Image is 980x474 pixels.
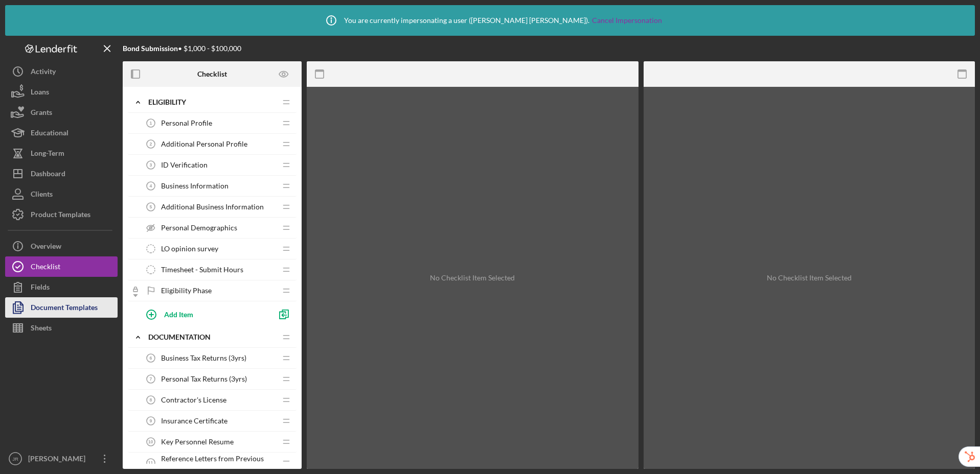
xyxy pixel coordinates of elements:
button: Loans [5,82,118,102]
button: Activity [5,61,118,82]
tspan: 4 [150,183,152,188]
span: Reference Letters from Previous Projects [161,455,276,471]
button: Document Templates [5,297,118,318]
span: Personal Demographics [161,224,237,232]
span: Business Information [161,182,229,190]
span: LO opinion survey [161,245,218,253]
button: Preview as [272,63,295,86]
button: Grants [5,102,118,123]
a: Cancel Impersonation [592,16,662,25]
div: Overview [31,236,61,259]
div: Activity [31,61,56,84]
span: Contractor's License [161,396,226,404]
div: No Checklist Item Selected [430,274,515,282]
tspan: 2 [150,141,152,147]
span: Additional Personal Profile [161,140,247,148]
tspan: 11 [148,460,153,465]
span: Insurance Certificate [161,417,227,425]
div: Product Templates [31,204,90,227]
div: Clients [31,184,53,207]
b: Bond Submission [123,44,178,53]
button: Long-Term [5,143,118,163]
div: Fields [31,277,50,300]
div: Document Templates [31,297,98,320]
span: Additional Business Information [161,203,264,211]
div: Eligibility [148,98,276,106]
div: Loans [31,82,49,105]
div: Grants [31,102,52,125]
button: Product Templates [5,204,118,225]
tspan: 6 [150,355,152,361]
tspan: 10 [148,439,153,444]
button: Dashboard [5,163,118,184]
tspan: 3 [150,162,152,168]
div: Documentation [148,333,276,341]
tspan: 7 [150,376,152,382]
div: [PERSON_NAME] [26,448,92,471]
div: Dashboard [31,163,65,186]
span: Personal Tax Returns (3yrs) [161,375,247,383]
span: Business Tax Returns (3yrs) [161,354,246,362]
button: Fields [5,277,118,297]
tspan: 9 [150,418,152,423]
b: Checklist [197,70,227,78]
div: Sheets [31,318,52,341]
button: Clients [5,184,118,204]
div: No Checklist Item Selected [767,274,852,282]
button: Sheets [5,318,118,338]
span: ID Verification [161,161,208,169]
tspan: 8 [150,397,152,402]
div: Educational [31,123,69,146]
div: Add Item [164,304,193,324]
span: Key Personnel Resume [161,438,234,446]
tspan: 5 [150,204,152,209]
span: Personal Profile [161,119,212,127]
div: Checklist [31,256,60,279]
span: Eligibility Phase [161,287,212,295]
tspan: 1 [150,121,152,126]
button: Add Item [138,304,271,324]
button: Overview [5,236,118,256]
div: • $1,000 - $100,000 [123,44,241,53]
span: Timesheet - Submit Hours [161,266,243,274]
div: Long-Term [31,143,64,166]
text: JR [12,456,18,462]
button: Checklist [5,256,118,277]
div: You are currently impersonating a user ( [PERSON_NAME] [PERSON_NAME] ). [318,8,662,33]
button: JR[PERSON_NAME] [5,448,118,469]
button: Educational [5,123,118,143]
